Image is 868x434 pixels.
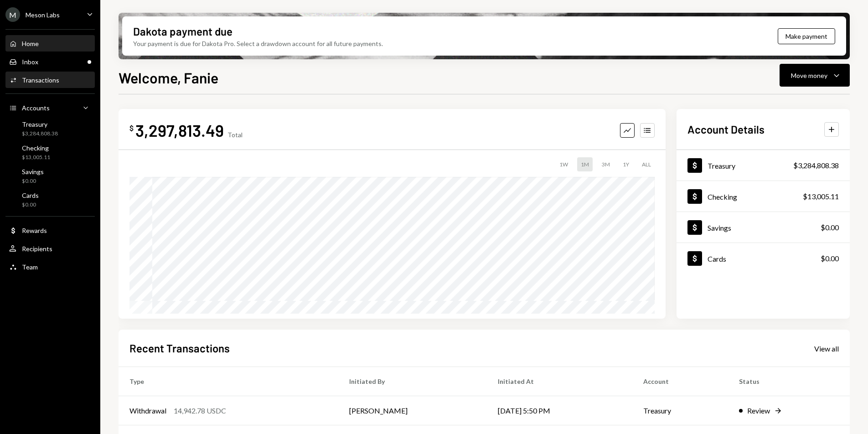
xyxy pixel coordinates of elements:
[5,118,95,139] a: Treasury$3,284,808.38
[22,144,50,152] div: Checking
[778,28,835,44] button: Make payment
[22,177,44,185] div: $0.00
[22,227,47,234] div: Rewards
[5,99,95,116] a: Accounts
[632,396,728,425] td: Treasury
[708,254,726,263] div: Cards
[5,165,95,187] a: Savings$0.00
[22,245,52,253] div: Recipients
[708,192,737,201] div: Checking
[487,367,632,396] th: Initiated At
[791,71,827,80] div: Move money
[174,405,226,416] div: 14,942.78 USDC
[677,212,850,243] a: Savings$0.00
[821,253,839,264] div: $0.00
[5,222,95,238] a: Rewards
[133,39,383,48] div: Your payment is due for Dakota Pro. Select a drawdown account for all future payments.
[22,120,58,128] div: Treasury
[26,11,60,19] div: Meson Labs
[5,7,20,22] div: M
[677,243,850,274] a: Cards$0.00
[677,150,850,181] a: Treasury$3,284,808.38
[708,161,735,170] div: Treasury
[814,343,839,353] a: View all
[687,122,765,137] h2: Account Details
[22,154,50,161] div: $13,005.11
[5,35,95,52] a: Home
[5,141,95,163] a: Checking$13,005.11
[677,181,850,212] a: Checking$13,005.11
[22,76,59,84] div: Transactions
[803,191,839,202] div: $13,005.11
[814,344,839,353] div: View all
[22,58,38,66] div: Inbox
[708,223,731,232] div: Savings
[780,64,850,87] button: Move money
[728,367,850,396] th: Status
[577,157,593,171] div: 1M
[5,72,95,88] a: Transactions
[119,367,338,396] th: Type
[22,40,39,47] div: Home
[5,53,95,70] a: Inbox
[135,120,224,140] div: 3,297,813.49
[129,124,134,133] div: $
[638,157,655,171] div: ALL
[821,222,839,233] div: $0.00
[556,157,572,171] div: 1W
[129,405,166,416] div: Withdrawal
[793,160,839,171] div: $3,284,808.38
[5,189,95,211] a: Cards$0.00
[5,240,95,257] a: Recipients
[22,104,50,112] div: Accounts
[22,168,44,176] div: Savings
[119,68,218,87] h1: Welcome, Fanie
[227,131,243,139] div: Total
[338,367,487,396] th: Initiated By
[22,191,39,199] div: Cards
[338,396,487,425] td: [PERSON_NAME]
[487,396,632,425] td: [DATE] 5:50 PM
[22,263,38,271] div: Team
[598,157,614,171] div: 3M
[129,341,230,356] h2: Recent Transactions
[133,24,232,39] div: Dakota payment due
[22,130,58,138] div: $3,284,808.38
[5,258,95,275] a: Team
[619,157,633,171] div: 1Y
[632,367,728,396] th: Account
[747,405,770,416] div: Review
[22,201,39,209] div: $0.00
